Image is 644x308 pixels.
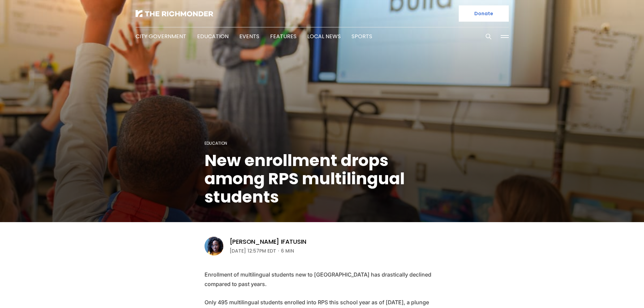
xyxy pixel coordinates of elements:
[205,140,227,146] a: Education
[281,247,294,255] span: 6 min
[205,237,223,256] img: Victoria A. Ifatusin
[197,32,229,40] a: Education
[136,32,186,40] a: City Government
[230,238,306,246] a: [PERSON_NAME] Ifatusin
[587,275,644,308] iframe: portal-trigger
[205,270,440,289] p: Enrollment of multilingual students new to [GEOGRAPHIC_DATA] has drastically declined compared to...
[270,32,296,40] a: Features
[459,5,509,22] a: Donate
[230,247,276,255] time: [DATE] 12:57PM EDT
[239,32,259,40] a: Events
[307,32,341,40] a: Local News
[136,10,213,17] img: The Richmonder
[352,32,372,40] a: Sports
[483,31,494,42] button: Search this site
[205,151,440,206] h1: New enrollment drops among RPS multilingual students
